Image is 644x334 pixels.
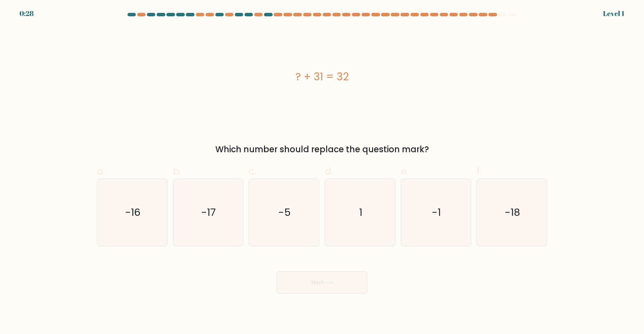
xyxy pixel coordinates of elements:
span: b. [173,164,181,178]
span: a. [97,164,105,178]
div: Which number should replace the question mark? [101,143,543,156]
span: f. [477,164,481,178]
text: -18 [505,205,520,219]
button: Next [277,271,367,294]
div: 0:28 [19,8,34,19]
span: c. [249,164,256,178]
span: e. [401,164,408,178]
text: 1 [359,205,362,219]
text: -17 [201,205,216,219]
text: -16 [125,205,140,219]
text: -1 [432,205,441,219]
div: ? + 31 = 32 [97,69,547,84]
span: d. [325,164,333,178]
div: Level 1 [603,8,625,19]
text: -5 [279,205,291,219]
